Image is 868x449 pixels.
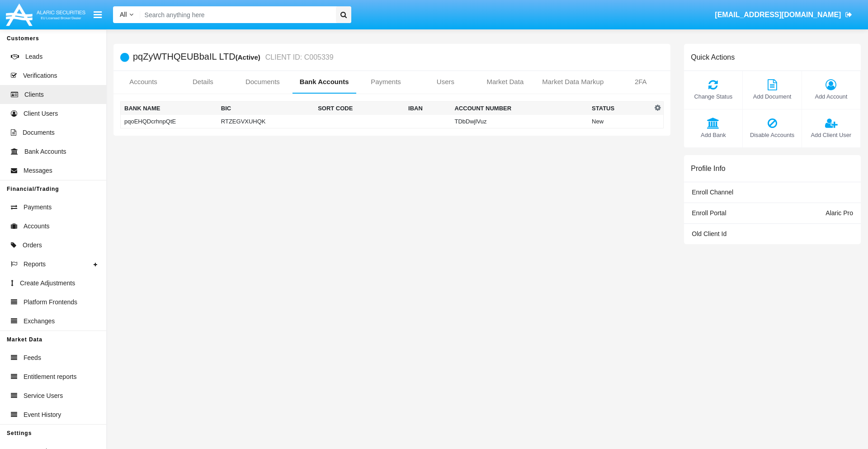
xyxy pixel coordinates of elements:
span: Platform Frontends [24,298,77,307]
span: Enroll Channel [692,189,733,196]
span: Exchanges [24,317,55,326]
th: Account Number [451,102,588,115]
span: All [120,11,127,18]
span: Add Account [807,92,856,101]
a: 2FA [611,71,670,93]
a: Documents [233,71,292,93]
input: Search [140,6,333,23]
span: Bank Accounts [24,147,66,156]
span: Documents [23,128,55,137]
span: Orders [23,241,42,250]
span: Enroll Portal [692,209,726,217]
span: Old Client Id [692,230,726,237]
span: Entitlement reports [24,372,77,382]
small: CLIENT ID: C005339 [263,54,334,61]
span: Accounts [24,222,50,231]
a: Details [173,71,233,93]
span: Create Adjustments [20,279,75,288]
img: Logo image [5,1,87,28]
h6: Quick Actions [691,53,735,61]
th: IBAN [405,102,451,115]
span: Event History [24,410,61,420]
td: TDbDwjlVuz [451,115,588,128]
th: Status [588,102,652,115]
span: Messages [24,166,52,175]
td: pqoEHQDcrhnpQtE [121,115,217,128]
span: Leads [25,52,42,61]
a: Accounts [113,71,173,93]
span: Service Users [24,391,63,401]
span: [EMAIL_ADDRESS][DOMAIN_NAME] [715,11,841,19]
td: New [588,115,652,128]
span: Add Bank [689,131,738,139]
th: Bank Name [121,102,217,115]
a: Bank Accounts [292,71,356,93]
a: All [113,10,140,19]
a: Market Data Markup [535,71,611,93]
h5: pqZyWTHQEUBbaIL LTD [133,52,334,62]
span: Verifications [23,71,57,80]
h6: Profile Info [691,164,725,173]
span: Client Users [24,109,58,118]
span: Reports [24,260,46,269]
span: Change Status [689,92,738,101]
span: Alaric Pro [826,209,853,217]
span: Feeds [24,353,41,363]
span: Add Client User [807,131,856,139]
th: Sort Code [314,102,405,115]
th: BIC [217,102,314,115]
a: [EMAIL_ADDRESS][DOMAIN_NAME] [711,2,857,28]
span: Clients [24,90,44,99]
a: Users [415,71,475,93]
a: Payments [356,71,416,93]
span: Disable Accounts [747,131,797,139]
td: RTZEGVXUHQK [217,115,314,128]
a: Market Data [475,71,535,93]
span: Add Document [747,92,797,101]
div: (Active) [236,52,263,62]
span: Payments [24,203,52,212]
